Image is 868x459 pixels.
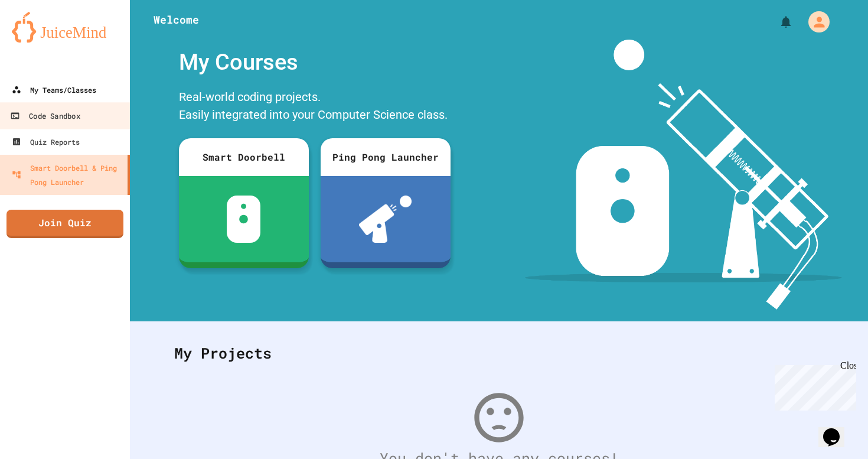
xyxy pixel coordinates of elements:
[179,138,309,176] div: Smart Doorbell
[5,5,81,75] div: Chat with us now!Close
[12,12,118,43] img: logo-orange.svg
[321,138,451,176] div: Ping Pong Launcher
[6,210,123,238] a: Join Quiz
[12,135,80,149] div: Quiz Reports
[770,360,856,411] iframe: chat widget
[818,412,856,447] iframe: chat widget
[359,196,412,243] img: ppl-with-ball.png
[10,109,80,123] div: Code Sandbox
[227,196,260,243] img: sdb-white.svg
[173,85,456,129] div: Real-world coding projects. Easily integrated into your Computer Science class.
[162,330,836,376] div: My Projects
[525,40,841,310] img: banner-image-my-projects.png
[757,12,796,32] div: My Notifications
[796,8,833,35] div: My Account
[12,161,123,189] div: Smart Doorbell & Ping Pong Launcher
[173,40,456,85] div: My Courses
[12,83,96,97] div: My Teams/Classes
